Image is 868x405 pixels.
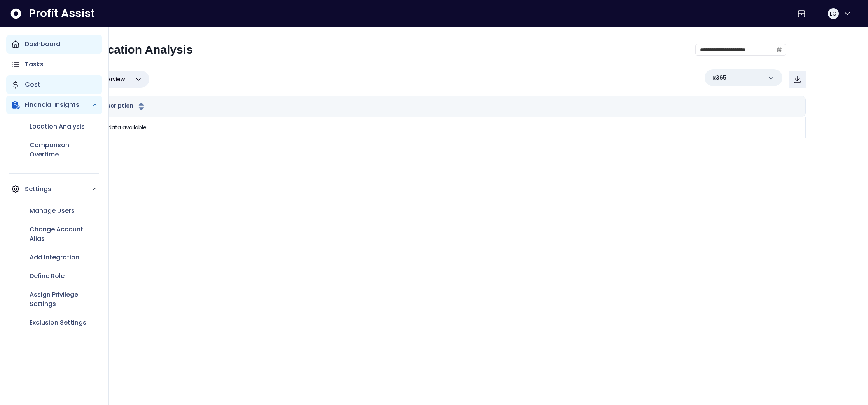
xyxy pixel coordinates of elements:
[29,7,95,21] span: Profit Assist
[30,290,98,309] p: Assign Privilege Settings
[100,123,799,132] p: No data available
[830,10,836,17] span: LC
[100,75,125,84] span: Overview
[25,100,92,110] p: Financial Insights
[30,271,65,281] p: Define Role
[30,318,86,327] p: Exclusion Settings
[25,184,92,194] p: Settings
[25,80,40,89] p: Cost
[30,225,98,243] p: Change Account Alias
[30,206,75,216] p: Manage Users
[30,253,79,262] p: Add Integration
[93,43,193,57] h2: Location Analysis
[25,40,60,49] p: Dashboard
[777,47,782,52] svg: calendar
[30,141,98,159] p: Comparison Overtime
[25,60,44,69] p: Tasks
[712,74,726,82] p: R365
[100,102,146,111] button: Description
[30,122,85,131] p: Location Analysis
